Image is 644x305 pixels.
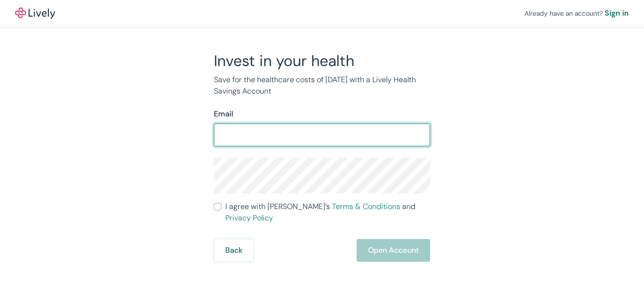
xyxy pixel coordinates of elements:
[605,8,629,19] a: Sign in
[214,108,233,120] label: Email
[524,8,629,19] div: Already have an account?
[332,201,400,211] a: Terms & Conditions
[15,8,55,19] img: Lively
[225,213,273,223] a: Privacy Policy
[15,8,55,19] a: LivelyLively
[214,74,430,97] p: Save for the healthcare costs of [DATE] with a Lively Health Savings Account
[214,239,254,262] button: Back
[225,201,430,224] span: I agree with [PERSON_NAME]’s and
[214,51,430,70] h2: Invest in your health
